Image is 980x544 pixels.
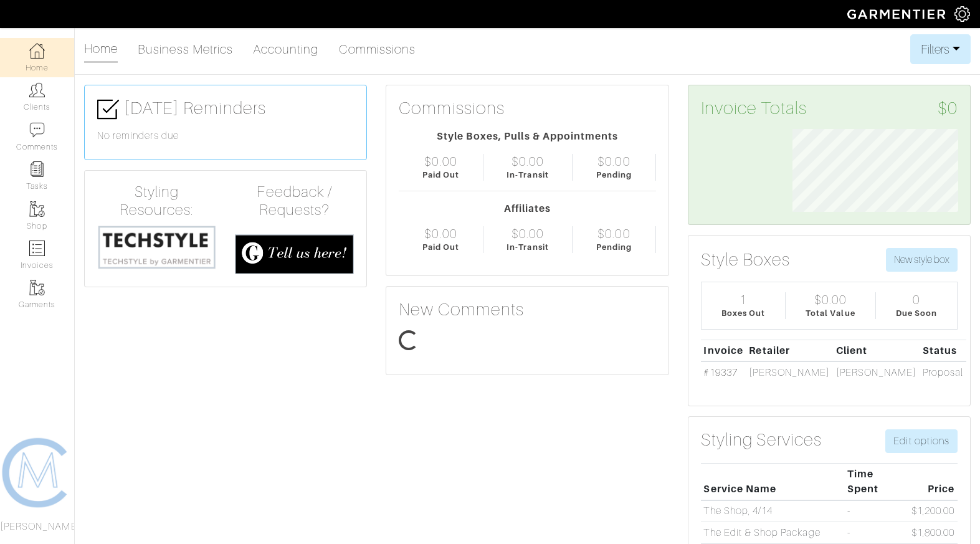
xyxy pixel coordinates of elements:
[97,183,216,219] h4: Styling Resources:
[97,130,354,142] h6: No reminders due
[399,299,655,320] h3: New Comments
[422,241,459,253] div: Paid Out
[235,234,354,274] img: feedback_requests-3821251ac2bd56c73c230f3229a5b25d6eb027adea667894f41107c140538ee0.png
[701,500,845,522] td: The Shop, 4/14
[701,463,845,500] th: Service Name
[596,169,632,181] div: Pending
[833,361,920,383] td: [PERSON_NAME]
[886,248,958,272] button: New style box
[597,226,630,241] div: $0.00
[29,280,45,295] img: garments-icon-b7da505a4dc4fd61783c78ac3ca0ef83fa9d6f193b1c9dc38574b1d14d53ca28.png
[910,34,971,64] button: Filters
[511,226,544,241] div: $0.00
[844,500,908,522] td: -
[908,463,958,500] th: Price
[746,361,833,383] td: [PERSON_NAME]
[29,43,45,59] img: dashboard-icon-dbcd8f5a0b271acd01030246c82b418ddd0df26cd7fceb0bd07c9910d44c42f6.png
[701,249,791,270] h3: Style Boxes
[235,183,354,219] h4: Feedback / Requests?
[253,37,319,62] a: Accounting
[97,98,354,120] h3: [DATE] Reminders
[701,340,746,361] th: Invoice
[399,98,505,119] h3: Commissions
[29,201,45,217] img: garments-icon-b7da505a4dc4fd61783c78ac3ca0ef83fa9d6f193b1c9dc38574b1d14d53ca28.png
[424,226,457,241] div: $0.00
[920,340,966,361] th: Status
[885,429,958,453] a: Edit options
[908,500,958,522] td: $1,200.00
[920,361,966,383] td: Proposal
[29,82,45,98] img: clients-icon-6bae9207a08558b7cb47a8932f037763ab4055f8c8b6bfacd5dc20c3e0201464.png
[703,367,737,378] a: #19337
[597,154,630,169] div: $0.00
[908,522,958,544] td: $1,800.00
[29,161,45,177] img: reminder-icon-8004d30b9f0a5d33ae49ab947aed9ed385cf756f9e5892f1edd6e32f2345188e.png
[814,292,847,307] div: $0.00
[701,98,958,119] h3: Invoice Totals
[806,307,855,319] div: Total Value
[701,429,822,451] h3: Styling Services
[507,241,549,253] div: In-Transit
[507,169,549,181] div: In-Transit
[833,340,920,361] th: Client
[740,292,747,307] div: 1
[97,98,119,120] img: check-box-icon-36a4915ff3ba2bd8f6e4f29bc755bb66becd62c870f447fc0dd1365fcfddab58.png
[721,307,765,319] div: Boxes Out
[84,36,118,63] a: Home
[424,154,457,169] div: $0.00
[29,241,45,256] img: orders-icon-0abe47150d42831381b5fb84f609e132dff9fe21cb692f30cb5eec754e2cba89.png
[422,169,459,181] div: Paid Out
[596,241,632,253] div: Pending
[896,307,937,319] div: Due Soon
[339,37,416,62] a: Commissions
[954,6,970,22] img: gear-icon-white-bd11855cb880d31180b6d7d6211b90ccbf57a29d726f0c71d8c61bd08dd39cc2.png
[399,201,655,216] div: Affiliates
[29,122,45,138] img: comment-icon-a0a6a9ef722e966f86d9cbdc48e553b5cf19dbc54f86b18d962a5391bc8f6eb6.png
[844,522,908,544] td: -
[138,37,233,62] a: Business Metrics
[938,98,958,119] span: $0
[841,3,954,25] img: garmentier-logo-header-white-b43fb05a5012e4ada735d5af1a66efaba907eab6374d6393d1fbf88cb4ef424d.png
[701,522,845,544] td: The Edit & Shop Package
[844,463,908,500] th: Time Spent
[97,224,216,270] img: techstyle-93310999766a10050dc78ceb7f971a75838126fd19372ce40ba20cdf6a89b94b.png
[913,292,920,307] div: 0
[399,129,655,144] div: Style Boxes, Pulls & Appointments
[511,154,544,169] div: $0.00
[746,340,833,361] th: Retailer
